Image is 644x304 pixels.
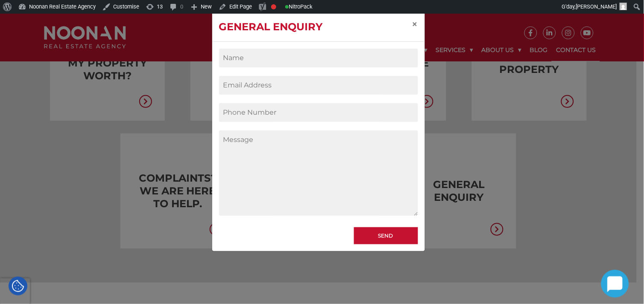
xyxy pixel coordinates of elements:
button: Close [405,12,425,36]
input: Phone Number [219,103,418,122]
h4: General Enquiry [219,19,323,35]
div: Cookie Settings [9,277,27,295]
span: [PERSON_NAME] [576,3,617,10]
form: Contact form [219,49,418,240]
div: Focus keyphrase not set [271,4,276,9]
input: Send [354,227,418,244]
input: Name [219,49,418,67]
input: Email Address [219,76,418,95]
span: × [412,18,418,30]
